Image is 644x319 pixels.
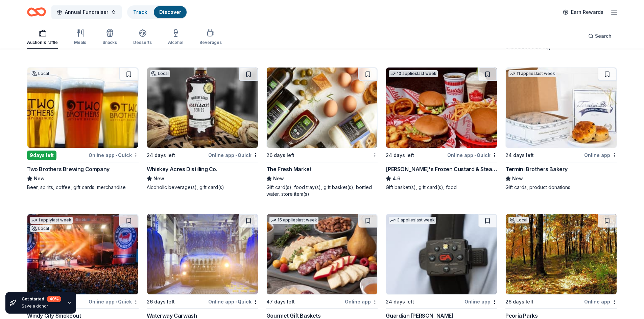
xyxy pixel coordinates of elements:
[102,40,117,45] div: Snacks
[386,67,497,191] a: Image for Freddy's Frozen Custard & Steakburgers10 applieslast week24 days leftOnline app•Quick[P...
[464,297,497,306] div: Online app
[392,175,400,183] span: 4.6
[386,165,497,173] div: [PERSON_NAME]'s Frozen Custard & Steakburgers
[47,296,61,302] div: 40 %
[505,184,617,191] div: Gift cards, product donations
[27,4,46,20] a: Home
[389,70,438,77] div: 10 applies last week
[22,303,61,309] div: Save a donor
[266,165,312,173] div: The Fresh Market
[27,68,138,148] img: Image for Two Brothers Brewing Company
[27,67,139,191] a: Image for Two Brothers Brewing CompanyLocal9days leftOnline app•QuickTwo Brothers Brewing Company...
[159,9,181,15] a: Discover
[147,67,258,191] a: Image for Whiskey Acres Distilling Co.Local24 days leftOnline app•QuickWhiskey Acres Distilling C...
[267,68,378,148] img: Image for The Fresh Market
[345,297,378,306] div: Online app
[30,225,50,232] div: Local
[266,298,295,306] div: 47 days left
[505,151,534,159] div: 24 days left
[273,175,284,183] span: New
[127,5,187,19] button: TrackDiscover
[51,5,122,19] button: Annual Fundraiser
[147,214,258,294] img: Image for Waterway Carwash
[199,26,222,49] button: Beverages
[27,184,139,191] div: Beer, spirits, coffee, gift cards, merchandise
[34,175,45,183] span: New
[133,26,152,49] button: Desserts
[208,151,258,159] div: Online app Quick
[116,153,117,158] span: •
[386,184,497,191] div: Gift basket(s), gift card(s), food
[505,67,617,191] a: Image for Termini Brothers Bakery11 applieslast week24 days leftOnline appTermini Brothers Bakery...
[89,151,139,159] div: Online app Quick
[150,70,170,77] div: Local
[583,29,617,43] button: Search
[235,153,237,158] span: •
[133,40,152,45] div: Desserts
[266,184,378,197] div: Gift card(s), food tray(s), gift basket(s), bottled water, store item(s)
[74,26,86,49] button: Meals
[559,6,607,18] a: Earn Rewards
[386,151,414,159] div: 24 days left
[386,298,414,306] div: 24 days left
[474,153,476,158] span: •
[30,217,73,224] div: 1 apply last week
[168,40,183,45] div: Alcohol
[508,70,556,77] div: 11 applies last week
[595,32,612,40] span: Search
[584,151,617,159] div: Online app
[27,40,58,45] div: Auction & raffle
[147,184,258,191] div: Alcoholic beverage(s), gift card(s)
[266,151,294,159] div: 26 days left
[65,8,108,16] span: Annual Fundraiser
[208,297,258,306] div: Online app Quick
[584,297,617,306] div: Online app
[512,175,523,183] span: New
[147,68,258,148] img: Image for Whiskey Acres Distilling Co.
[30,70,50,77] div: Local
[505,165,568,173] div: Termini Brothers Bakery
[269,217,318,224] div: 15 applies last week
[147,298,175,306] div: 26 days left
[147,165,217,173] div: Whiskey Acres Distilling Co.
[102,26,117,49] button: Snacks
[27,214,138,294] img: Image for Windy City Smokeout
[153,175,164,183] span: New
[267,214,378,294] img: Image for Gourmet Gift Baskets
[508,217,529,223] div: Local
[389,217,436,224] div: 3 applies last week
[147,151,175,159] div: 24 days left
[506,68,617,148] img: Image for Termini Brothers Bakery
[505,298,533,306] div: 26 days left
[506,214,617,294] img: Image for Peoria Parks
[168,26,183,49] button: Alcohol
[116,299,117,304] span: •
[133,9,147,15] a: Track
[447,151,497,159] div: Online app Quick
[386,214,497,294] img: Image for Guardian Angel Device
[235,299,237,304] span: •
[27,151,56,160] div: 9 days left
[27,165,110,173] div: Two Brothers Brewing Company
[22,296,61,302] div: Get started
[74,40,86,45] div: Meals
[386,68,497,148] img: Image for Freddy's Frozen Custard & Steakburgers
[199,40,222,45] div: Beverages
[27,26,58,49] button: Auction & raffle
[266,67,378,197] a: Image for The Fresh Market26 days leftThe Fresh MarketNewGift card(s), food tray(s), gift basket(...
